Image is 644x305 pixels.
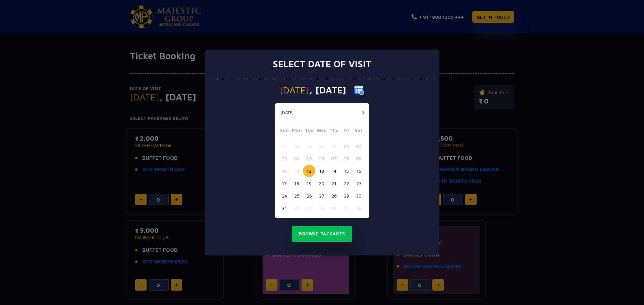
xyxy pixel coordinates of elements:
[303,177,315,189] button: 19
[315,165,328,177] button: 13
[315,152,328,165] button: 06
[290,189,303,202] button: 25
[340,177,353,189] button: 22
[290,140,303,152] button: 28
[292,226,352,242] button: Browse Packages
[353,127,365,136] span: Sat
[328,177,340,189] button: 21
[328,165,340,177] button: 14
[277,108,297,118] button: [DATE]
[328,140,340,152] button: 31
[328,152,340,165] button: 07
[278,127,290,136] span: Sun
[278,189,290,202] button: 24
[315,140,328,152] button: 30
[328,127,340,136] span: Thu
[315,127,328,136] span: Wed
[278,165,290,177] button: 10
[278,140,290,152] button: 27
[273,58,371,70] h3: Select date of visit
[290,165,303,177] button: 11
[353,165,365,177] button: 16
[280,85,309,95] span: [DATE]
[328,189,340,202] button: 28
[303,202,315,214] button: 02
[340,202,353,214] button: 05
[353,177,365,189] button: 23
[303,152,315,165] button: 05
[290,152,303,165] button: 04
[309,85,346,95] span: , [DATE]
[353,140,365,152] button: 02
[290,127,303,136] span: Mon
[340,140,353,152] button: 01
[328,202,340,214] button: 04
[278,152,290,165] button: 03
[340,152,353,165] button: 08
[278,177,290,189] button: 17
[278,202,290,214] button: 31
[303,127,315,136] span: Tue
[315,177,328,189] button: 20
[340,189,353,202] button: 29
[303,140,315,152] button: 29
[353,202,365,214] button: 06
[315,202,328,214] button: 03
[353,152,365,165] button: 09
[353,189,365,202] button: 30
[303,189,315,202] button: 26
[340,165,353,177] button: 15
[290,177,303,189] button: 18
[340,127,353,136] span: Fri
[303,165,315,177] button: 12
[290,202,303,214] button: 01
[354,85,364,95] img: calender icon
[315,189,328,202] button: 27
